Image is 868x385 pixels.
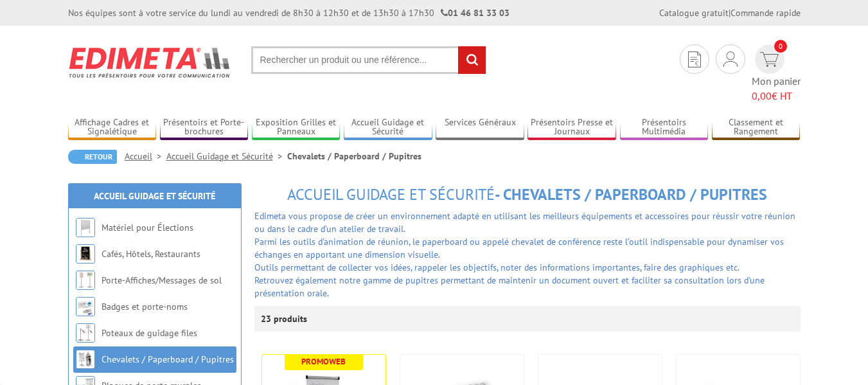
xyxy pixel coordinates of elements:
[254,210,795,235] font: Edimeta vous propose de créer un environnement adapté en utilisant les meilleurs équipements et a...
[76,244,95,264] img: Cafés, Hôtels, Restaurants
[752,44,801,103] a: devis rapide 0 Mon panier 0,00€ HT
[68,117,157,138] a: Affichage Cadres et Signalétique
[102,248,200,260] a: Cafés, Hôtels, Restaurants
[102,327,197,339] a: Poteaux de guidage files
[712,117,801,138] a: Classement et Rangement
[166,150,287,162] a: Accueil Guidage et Sécurité
[723,51,738,67] img: devis rapide
[441,7,509,19] strong: 01 46 81 33 03
[254,262,740,273] span: Outils permettant de collecter vos idées, rappeler les objectifs, noter des informations importan...
[287,150,421,163] li: Chevalets / Paperboard / Pupitres
[527,117,616,138] a: Présentoirs Presse et Journaux
[76,218,95,237] img: Matériel pour Élections
[254,274,765,299] font: Retrouvez également notre gamme de pupitres permettant de maintenir un document ouvert et facilit...
[102,354,234,365] a: Chevalets / Paperboard / Pupitres
[301,356,346,367] b: Promoweb
[731,7,801,19] a: Commande rapide
[68,150,117,164] a: Retour
[620,117,709,138] a: Présentoirs Multimédia
[752,74,801,103] span: Mon panier
[76,323,95,343] img: Poteaux de guidage files
[252,117,341,138] a: Exposition Grilles et Panneaux
[68,6,509,19] div: Nos équipes sont à votre service du lundi au vendredi de 8h30 à 12h30 et de 13h30 à 17h30
[102,301,188,312] a: Badges et porte-noms
[76,271,95,290] img: Porte-Affiches/Messages de sol
[752,89,772,102] span: 0,00
[125,150,166,162] a: Accueil
[344,117,432,138] a: Accueil Guidage et Sécurité
[760,52,779,67] img: devis rapide
[68,39,232,86] img: Edimeta
[688,51,701,67] img: devis rapide
[436,117,524,138] a: Services Généraux
[458,46,486,74] input: rechercher
[287,184,495,204] span: Accueil Guidage et Sécurité
[102,222,193,233] a: Matériel pour Élections
[254,186,801,203] h1: - Chevalets / Paperboard / Pupitres
[254,236,784,260] font: Parmi les outils d'animation de réunion, le paperboard ou appelé chevalet de conférence reste l’o...
[94,190,215,202] a: Accueil Guidage et Sécurité
[659,7,729,19] a: Catalogue gratuit
[659,6,801,19] div: |
[251,46,486,74] input: Rechercher un produit ou une référence...
[76,297,95,316] img: Badges et porte-noms
[76,350,95,369] img: Chevalets / Paperboard / Pupitres
[261,306,309,332] p: 23 produits
[102,274,222,286] a: Porte-Affiches/Messages de sol
[774,40,787,53] span: 0
[160,117,249,138] a: Présentoirs et Porte-brochures
[752,89,801,103] span: € HT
